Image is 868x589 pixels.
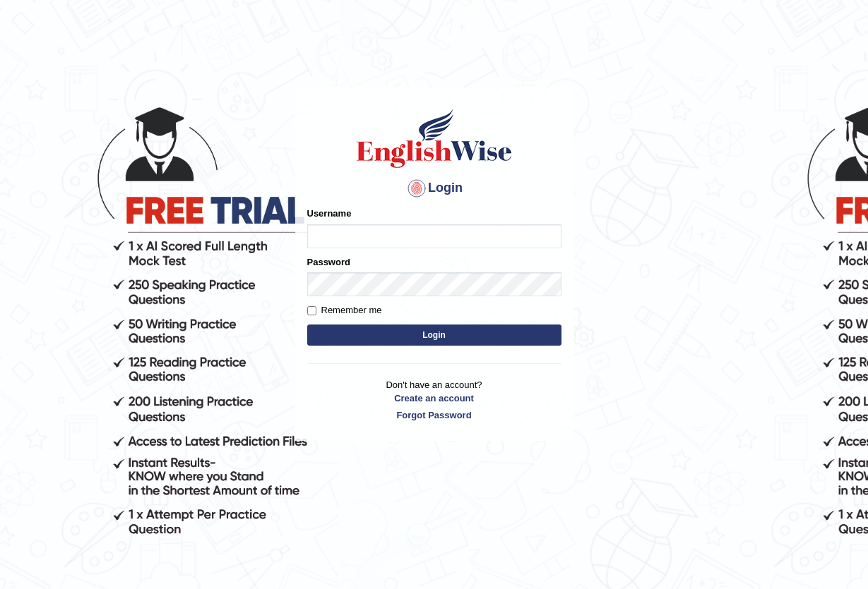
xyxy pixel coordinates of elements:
[307,391,561,405] a: Create an account
[307,324,561,346] button: Login
[307,255,350,269] label: Password
[354,107,515,170] img: Logo of English Wise sign in for intelligent practice with AI
[307,306,316,315] input: Remember me
[307,303,382,317] label: Remember me
[307,408,561,422] a: Forgot Password
[307,378,561,422] p: Don't have an account?
[307,177,561,200] h4: Login
[307,207,352,220] label: Username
